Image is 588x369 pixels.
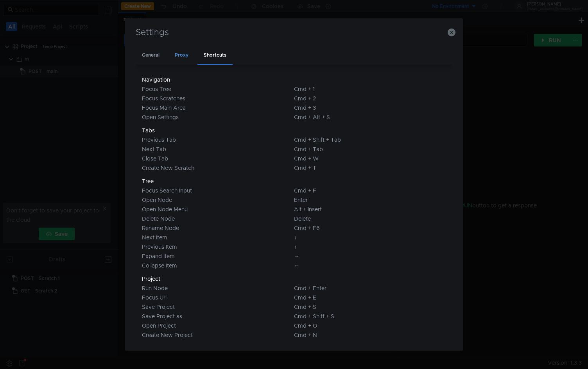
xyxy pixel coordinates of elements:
[294,261,446,270] div: ←
[294,135,446,144] div: Cmd + Shift + Tab
[294,103,446,112] div: Cmd + 3
[134,28,454,37] h3: Settings
[294,293,446,302] div: Cmd + E
[142,195,294,205] div: Open Node
[142,312,294,321] div: Save Project as
[142,154,294,163] div: Close Tab
[294,242,446,251] div: ↑
[169,46,195,65] div: Proxy
[294,283,446,293] div: Cmd + Enter
[142,75,294,84] div: Navigation
[142,94,294,103] div: Focus Scratches
[142,112,294,122] div: Open Settings
[142,176,294,186] div: Tree
[142,186,294,195] div: Focus Search Input
[136,46,166,65] div: General
[294,186,446,195] div: Cmd + F
[142,242,294,251] div: Previous Item
[142,340,294,349] div: Undo
[142,251,294,261] div: Expand Item
[294,163,446,173] div: Cmd + T
[294,94,446,103] div: Cmd + 2
[142,205,294,214] div: Open Node Menu
[294,144,446,154] div: Cmd + Tab
[294,321,446,330] div: Cmd + O
[294,214,446,223] div: Delete
[142,233,294,242] div: Next Item
[142,321,294,330] div: Open Project
[142,261,294,270] div: Collapse Item
[142,223,294,233] div: Rename Node
[294,112,446,122] div: Cmd + Alt + S
[142,135,294,144] div: Previous Tab
[294,223,446,233] div: Cmd + F6
[142,302,294,312] div: Save Project
[294,233,446,242] div: ↓
[142,144,294,154] div: Next Tab
[142,330,294,340] div: Create New Project
[294,195,446,205] div: Enter
[294,312,446,321] div: Cmd + Shift + S
[142,84,294,94] div: Focus Tree
[142,126,294,135] div: Tabs
[294,251,446,261] div: →
[142,293,294,302] div: Focus Url
[294,154,446,163] div: Cmd + W
[142,163,294,173] div: Create New Scratch
[294,340,446,349] div: Cmd + Z
[142,214,294,223] div: Delete Node
[142,103,294,112] div: Focus Main Area
[294,302,446,312] div: Cmd + S
[142,274,294,283] div: Project
[294,330,446,340] div: Cmd + N
[197,46,233,65] div: Shortcuts
[294,205,446,214] div: Alt + Insert
[142,283,294,293] div: Run Node
[294,84,446,94] div: Cmd + 1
